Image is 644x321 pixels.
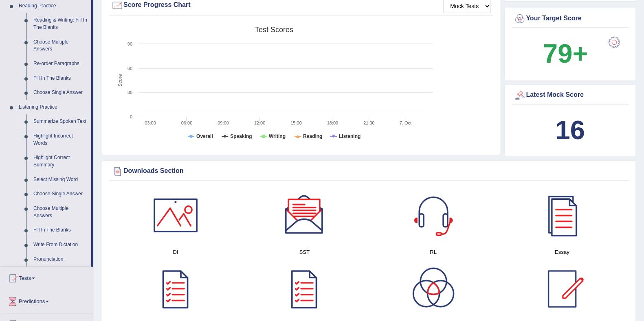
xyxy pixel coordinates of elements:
[30,223,91,238] a: Fill In The Blanks
[218,120,229,125] text: 09:00
[502,248,622,256] h4: Essay
[0,290,93,310] a: Predictions
[303,133,322,139] tspan: Reading
[30,238,91,252] a: Write From Dictation
[255,26,293,34] tspan: Test scores
[30,252,91,267] a: Pronunciation
[15,100,91,115] a: Listening Practice
[543,39,588,68] b: 79+
[30,114,91,129] a: Summarize Spoken Text
[130,114,132,119] text: 0
[181,120,193,125] text: 06:00
[230,133,252,139] tspan: Speaking
[327,120,338,125] text: 18:00
[30,57,91,71] a: Re-order Paragraphs
[269,133,286,139] tspan: Writing
[117,74,123,87] tspan: Score
[30,13,91,35] a: Reading & Writing: Fill In The Blanks
[127,66,132,71] text: 60
[115,248,236,256] h4: DI
[145,120,156,125] text: 03:00
[290,120,302,125] text: 15:00
[30,71,91,86] a: Fill In The Blanks
[254,120,266,125] text: 12:00
[30,35,91,57] a: Choose Multiple Answers
[30,129,91,151] a: Highlight Incorrect Words
[0,267,93,287] a: Tests
[30,85,91,100] a: Choose Single Answer
[127,41,132,46] text: 90
[30,201,91,223] a: Choose Multiple Answers
[30,173,91,187] a: Select Missing Word
[244,248,365,256] h4: SST
[400,120,411,125] tspan: 7. Oct
[111,165,626,177] div: Downloads Section
[30,187,91,201] a: Choose Single Answer
[514,13,626,25] div: Your Target Score
[555,115,585,145] b: 16
[514,89,626,101] div: Latest Mock Score
[196,133,213,139] tspan: Overall
[373,248,494,256] h4: RL
[363,120,375,125] text: 21:00
[30,151,91,172] a: Highlight Correct Summary
[339,133,360,139] tspan: Listening
[127,90,132,95] text: 30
